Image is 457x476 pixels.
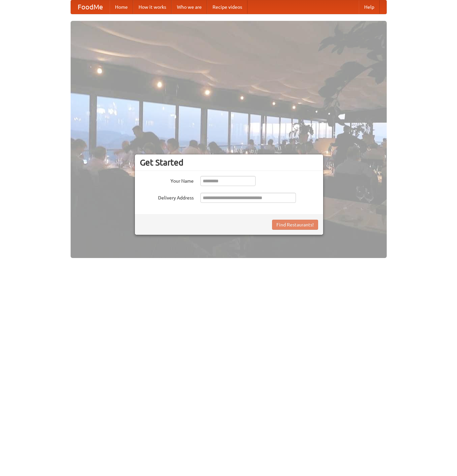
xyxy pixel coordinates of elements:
[133,0,172,14] a: How it works
[110,0,133,14] a: Home
[140,193,194,201] label: Delivery Address
[359,0,380,14] a: Help
[172,0,207,14] a: Who we are
[140,176,194,184] label: Your Name
[71,0,110,14] a: FoodMe
[140,157,318,168] h3: Get Started
[272,220,318,230] button: Find Restaurants!
[207,0,247,14] a: Recipe videos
